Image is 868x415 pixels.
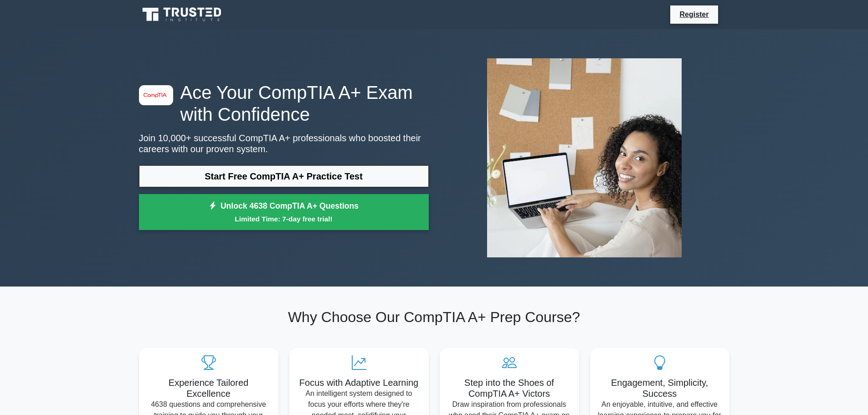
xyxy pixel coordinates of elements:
[139,165,429,187] a: Start Free CompTIA A+ Practice Test
[139,308,729,326] h2: Why Choose Our CompTIA A+ Prep Course?
[674,9,714,20] a: Register
[447,377,572,399] h5: Step into the Shoes of CompTIA A+ Victors
[150,214,417,224] small: Limited Time: 7-day free trial!
[146,377,271,399] h5: Experience Tailored Excellence
[139,194,429,231] a: Unlock 4638 CompTIA A+ QuestionsLimited Time: 7-day free trial!
[139,82,429,125] h1: Ace Your CompTIA A+ Exam with Confidence
[139,133,429,154] p: Join 10,000+ successful CompTIA A+ professionals who boosted their careers with our proven system.
[597,377,722,399] h5: Engagement, Simplicity, Success
[297,377,421,388] h5: Focus with Adaptive Learning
